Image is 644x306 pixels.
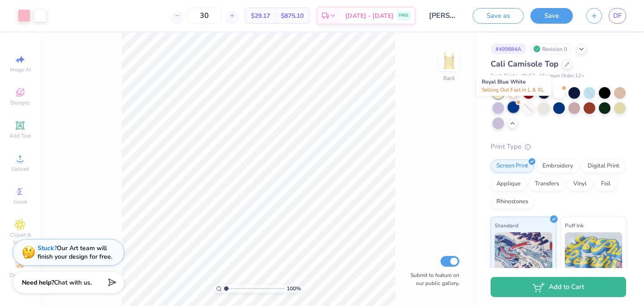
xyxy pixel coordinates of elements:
button: Save as [473,8,524,24]
div: Rhinestones [491,195,534,209]
span: Puff Ink [565,221,584,230]
div: Revision 0 [531,43,572,54]
img: Puff Ink [565,232,623,277]
span: Chat with us. [54,278,92,287]
div: Foil [595,177,616,191]
input: – – [187,8,222,24]
span: Standard [495,221,518,230]
span: DF [613,11,622,21]
span: Selling Out Fast in L & XL [482,86,544,93]
div: Applique [491,177,526,191]
div: Royal Blue White [477,75,551,96]
span: Greek [13,198,27,205]
span: $29.17 [251,11,270,21]
span: $875.10 [281,11,304,21]
img: Standard [495,232,552,277]
span: Clipart & logos [4,231,36,246]
div: Digital Print [582,159,625,173]
strong: Need help? [22,278,54,287]
span: Decorate [9,272,31,279]
img: Back [440,52,458,70]
div: Back [443,74,455,82]
input: Untitled Design [422,7,466,25]
button: Add to Cart [491,277,626,297]
div: Print Type [491,142,626,152]
div: Our Art team will finish your design for free. [38,244,112,261]
div: Transfers [529,177,565,191]
div: # 499884A [491,43,526,54]
span: FREE [399,13,408,19]
span: Minimum Order: 12 + [540,72,585,80]
div: Embroidery [537,159,579,173]
div: Vinyl [568,177,593,191]
strong: Stuck? [38,244,57,252]
div: Screen Print [491,159,534,173]
span: Add Text [9,132,31,139]
span: Image AI [10,66,31,73]
span: Designs [10,99,30,106]
a: DF [609,8,626,24]
label: Submit to feature on our public gallery. [406,271,459,287]
span: Upload [11,165,29,172]
span: 100 % [287,285,301,293]
button: Save [530,8,573,24]
span: [DATE] - [DATE] [345,11,394,21]
span: Cali Camisole Top [491,59,559,69]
